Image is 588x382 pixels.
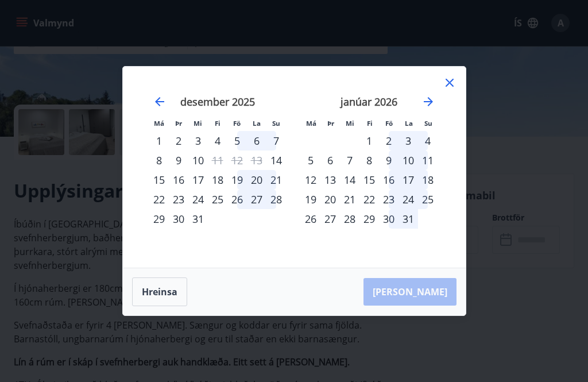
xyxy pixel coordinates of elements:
[379,209,399,229] td: Choose föstudagur, 30. janúar 2026 as your check-in date. It’s available.
[227,170,247,190] div: 19
[301,190,320,209] div: 19
[208,131,227,151] div: 4
[340,209,359,229] td: Choose miðvikudagur, 28. janúar 2026 as your check-in date. It’s available.
[346,119,354,128] small: Mi
[359,131,379,151] div: 1
[208,131,227,151] td: Choose fimmtudagur, 4. desember 2025 as your check-in date. It’s available.
[180,95,255,109] strong: desember 2025
[320,151,340,170] div: 6
[149,170,169,190] div: 15
[320,190,340,209] td: Choose þriðjudagur, 20. janúar 2026 as your check-in date. It’s available.
[208,170,227,190] div: 18
[247,190,266,209] td: Choose laugardagur, 27. desember 2025 as your check-in date. It’s available.
[340,151,359,170] div: 7
[418,190,438,209] div: 25
[399,170,418,190] div: 17
[266,131,286,151] td: Choose sunnudagur, 7. desember 2025 as your check-in date. It’s available.
[379,131,399,151] div: 2
[418,151,438,170] div: 11
[149,190,169,209] td: Choose mánudagur, 22. desember 2025 as your check-in date. It’s available.
[266,151,286,170] td: Choose sunnudagur, 14. desember 2025 as your check-in date. It’s available.
[399,190,418,209] div: 24
[227,190,247,209] div: 26
[247,190,266,209] div: 27
[169,209,188,229] div: 30
[418,131,438,151] div: 4
[188,151,208,170] td: Choose miðvikudagur, 10. desember 2025 as your check-in date. It’s available.
[379,209,399,229] div: 30
[379,151,399,170] td: Choose föstudagur, 9. janúar 2026 as your check-in date. It’s available.
[169,151,188,170] div: 9
[340,190,359,209] td: Choose miðvikudagur, 21. janúar 2026 as your check-in date. It’s available.
[188,190,208,209] div: 24
[215,119,220,128] small: Fi
[301,190,320,209] td: Choose mánudagur, 19. janúar 2026 as your check-in date. It’s available.
[418,131,438,151] td: Choose sunnudagur, 4. janúar 2026 as your check-in date. It’s available.
[399,190,418,209] td: Choose laugardagur, 24. janúar 2026 as your check-in date. It’s available.
[253,119,261,128] small: La
[266,170,286,190] div: 21
[320,170,340,190] td: Choose þriðjudagur, 13. janúar 2026 as your check-in date. It’s available.
[247,170,266,190] div: 20
[301,170,320,190] td: Choose mánudagur, 12. janúar 2026 as your check-in date. It’s available.
[149,170,169,190] td: Choose mánudagur, 15. desember 2025 as your check-in date. It’s available.
[379,170,399,190] div: 16
[418,190,438,209] td: Choose sunnudagur, 25. janúar 2026 as your check-in date. It’s available.
[149,151,169,170] div: 8
[418,170,438,190] td: Choose sunnudagur, 18. janúar 2026 as your check-in date. It’s available.
[208,190,227,209] td: Choose fimmtudagur, 25. desember 2025 as your check-in date. It’s available.
[340,170,359,190] div: 14
[327,119,334,128] small: Þr
[340,209,359,229] div: 28
[266,190,286,209] div: 28
[169,190,188,209] div: 23
[301,151,320,170] td: Choose mánudagur, 5. janúar 2026 as your check-in date. It’s available.
[247,131,266,151] div: 6
[227,131,247,151] td: Choose föstudagur, 5. desember 2025 as your check-in date. It’s available.
[359,151,379,170] td: Choose fimmtudagur, 8. janúar 2026 as your check-in date. It’s available.
[272,119,280,128] small: Su
[227,151,247,170] td: Not available. föstudagur, 12. desember 2025
[320,209,340,229] td: Choose þriðjudagur, 27. janúar 2026 as your check-in date. It’s available.
[266,151,286,170] div: Aðeins innritun í boði
[137,80,452,254] div: Calendar
[301,209,320,229] td: Choose mánudagur, 26. janúar 2026 as your check-in date. It’s available.
[399,151,418,170] div: 10
[247,131,266,151] td: Choose laugardagur, 6. desember 2025 as your check-in date. It’s available.
[418,151,438,170] td: Choose sunnudagur, 11. janúar 2026 as your check-in date. It’s available.
[149,131,169,151] div: 1
[341,95,397,109] strong: janúar 2026
[301,209,320,229] div: 26
[227,131,247,151] div: 5
[359,151,379,170] div: 8
[208,151,227,170] td: Not available. fimmtudagur, 11. desember 2025
[367,119,373,128] small: Fi
[359,190,379,209] div: 22
[399,209,418,229] td: Choose laugardagur, 31. janúar 2026 as your check-in date. It’s available.
[320,190,340,209] div: 20
[320,209,340,229] div: 27
[379,151,399,170] div: 9
[188,151,208,170] div: 10
[320,151,340,170] td: Choose þriðjudagur, 6. janúar 2026 as your check-in date. It’s available.
[340,151,359,170] td: Choose miðvikudagur, 7. janúar 2026 as your check-in date. It’s available.
[266,170,286,190] td: Choose sunnudagur, 21. desember 2025 as your check-in date. It’s available.
[266,190,286,209] td: Choose sunnudagur, 28. desember 2025 as your check-in date. It’s available.
[169,131,188,151] td: Choose þriðjudagur, 2. desember 2025 as your check-in date. It’s available.
[208,190,227,209] div: 25
[153,95,167,109] div: Move backward to switch to the previous month.
[359,190,379,209] td: Choose fimmtudagur, 22. janúar 2026 as your check-in date. It’s available.
[233,119,241,128] small: Fö
[149,190,169,209] div: 22
[169,209,188,229] td: Choose þriðjudagur, 30. desember 2025 as your check-in date. It’s available.
[379,131,399,151] td: Choose föstudagur, 2. janúar 2026 as your check-in date. It’s available.
[247,151,266,170] td: Not available. laugardagur, 13. desember 2025
[175,119,182,128] small: Þr
[188,209,208,229] td: Choose miðvikudagur, 31. desember 2025 as your check-in date. It’s available.
[266,131,286,151] div: 7
[227,170,247,190] td: Choose föstudagur, 19. desember 2025 as your check-in date. It’s available.
[424,119,432,128] small: Su
[149,209,169,229] div: 29
[399,131,418,151] td: Choose laugardagur, 3. janúar 2026 as your check-in date. It’s available.
[227,190,247,209] td: Choose föstudagur, 26. desember 2025 as your check-in date. It’s available.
